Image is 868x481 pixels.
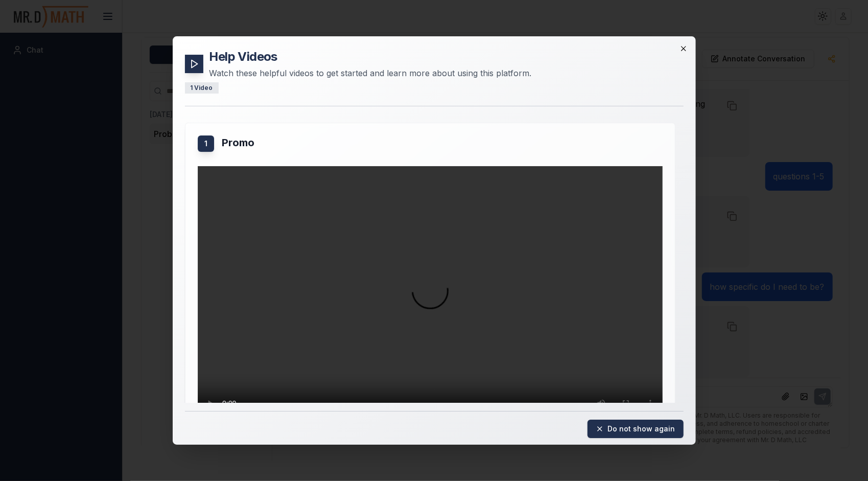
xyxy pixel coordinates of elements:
[588,420,684,438] button: Do not show again
[198,135,214,152] div: 1
[209,67,532,79] p: Watch these helpful videos to get started and learn more about using this platform.
[185,82,219,94] div: 1 Video
[222,135,663,150] h3: Promo
[209,49,532,65] h2: Help Videos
